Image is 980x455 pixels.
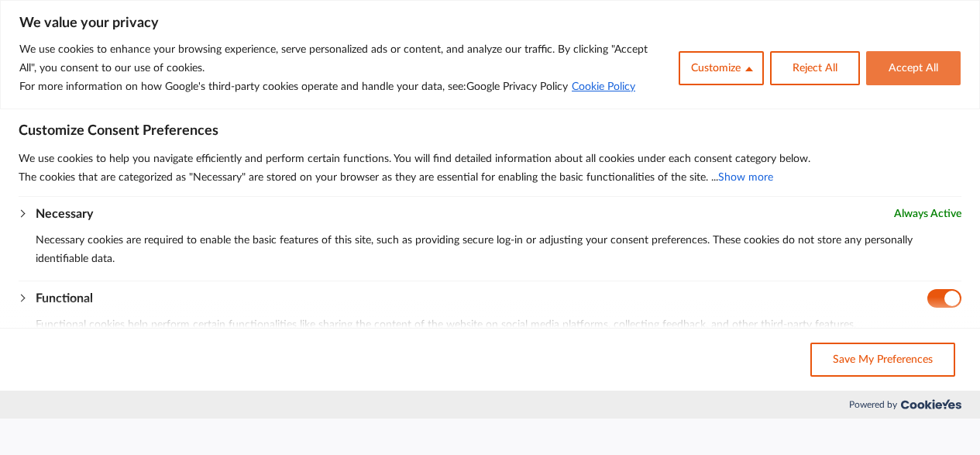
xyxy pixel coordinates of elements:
[19,168,961,187] p: The cookies that are categorized as "Necessary" are stored on your browser as they are essential ...
[19,78,667,96] p: For more information on how Google's third-party cookies operate and handle your data, see:
[36,289,93,308] button: Functional
[36,231,961,268] p: Necessary cookies are required to enable the basic features of this site, such as providing secur...
[19,40,667,78] p: We use cookies to enhance your browsing experience, serve personalized ads or content, and analyz...
[571,81,636,93] a: Cookie Policy
[894,205,961,223] span: Always Active
[810,343,955,377] button: Save My Preferences
[866,51,961,85] button: Accept All
[19,14,961,33] p: We value your privacy
[679,51,764,85] button: Customize
[466,81,568,92] a: Google Privacy Policy
[927,289,961,308] input: Disable Functional
[36,205,93,223] button: Necessary
[19,150,961,168] p: We use cookies to help you navigate efficiently and perform certain functions. You will find deta...
[718,168,773,187] button: Show more
[770,51,860,85] button: Reject All
[901,399,961,409] img: Cookieyes logo
[19,122,218,140] span: Customize Consent Preferences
